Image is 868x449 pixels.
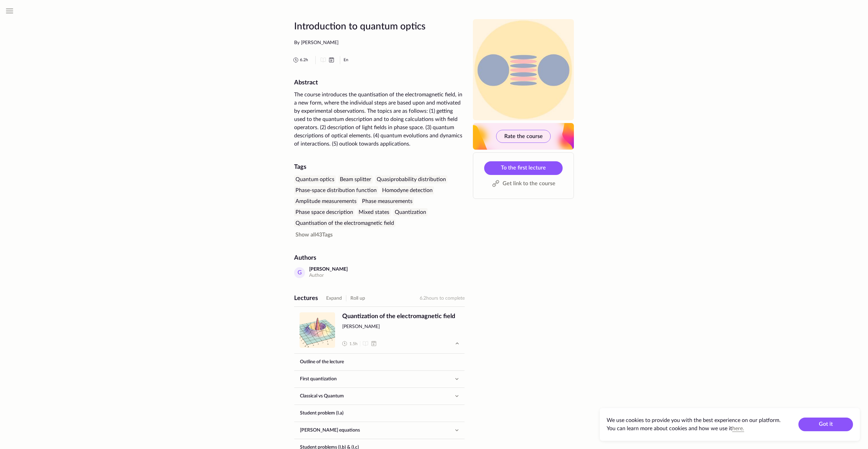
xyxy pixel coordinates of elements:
[484,178,563,190] button: Get link to the course
[300,57,308,63] span: 6.2 h
[798,418,853,431] button: Got it
[496,130,551,143] button: Rate the course
[294,388,464,404] button: Classical vs Quantum
[350,294,365,302] button: Roll up
[295,232,333,237] span: 43
[357,208,391,216] div: Mixed states
[338,175,373,183] div: Beam splitter
[349,341,358,347] span: 1.5 h
[294,186,378,194] div: Phase-space distribution function
[294,197,358,205] div: Amplitude measurements
[503,179,555,188] span: Get link to the course
[294,422,451,438] a: [PERSON_NAME] equations
[294,294,318,302] div: Lectures
[326,294,342,302] button: Expand
[294,371,451,387] a: First quantization
[393,208,428,216] div: Quantization
[361,197,414,205] div: Phase measurements
[607,418,781,431] span: We use cookies to provide you with the best experience on our platform. You can learn more about ...
[294,307,465,353] a: undefinedQuantization of the electromagnetic field[PERSON_NAME] 1.5h
[309,272,348,279] div: Author
[294,208,355,216] div: Phase space description
[484,161,563,175] a: To the first lecture
[322,232,333,237] span: Tags
[342,312,459,321] span: Quantization of the electromagnetic field
[294,388,451,404] a: Classical vs Quantum
[294,231,334,239] button: Show all43Tags
[294,163,465,171] div: Tags
[294,267,305,278] div: G
[294,354,464,370] a: Outline of the lecture
[342,324,459,330] span: [PERSON_NAME]
[294,91,465,148] div: The course introduces the quantisation of the electromagnetic field, in a new form, where the ind...
[294,371,464,387] button: First quantization
[294,405,464,421] a: Student problem (I.a)
[295,232,316,237] span: Show all
[381,186,434,194] div: Homodyne detection
[294,175,336,183] div: Quantum optics
[294,40,465,46] div: By [PERSON_NAME]
[294,422,464,438] button: [PERSON_NAME] equations
[294,79,465,87] h2: Abstract
[344,58,348,62] abbr: English
[501,165,546,171] span: To the first lecture
[309,266,348,272] div: [PERSON_NAME]
[294,254,465,262] div: Authors
[294,19,465,33] h1: Introduction to quantum optics
[420,294,465,302] div: 6.2
[294,219,395,227] div: Quantisation of the electromagnetic field
[732,426,744,431] a: here.
[375,175,447,183] div: Quasiprobability distribution
[426,296,465,301] span: hours to complete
